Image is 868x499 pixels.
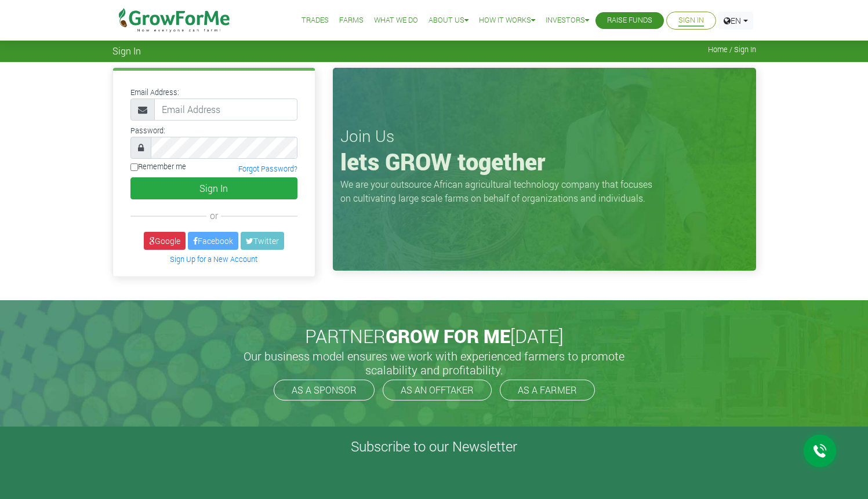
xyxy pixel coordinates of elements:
a: How it Works [479,14,535,27]
label: Password: [130,125,165,136]
a: About Us [428,14,468,27]
h3: Join Us [340,126,749,146]
a: AS A FARMER [500,380,595,400]
span: Home / Sign In [708,45,756,54]
a: AS AN OFFTAKER [383,380,492,400]
button: Sign In [130,177,297,199]
div: or [130,209,297,223]
a: Trades [302,14,329,27]
h5: Our business model ensures we work with experienced farmers to promote scalability and profitabil... [231,349,637,377]
a: Sign Up for a New Account [170,254,257,264]
h1: lets GROW together [340,148,749,176]
span: GROW FOR ME [386,323,510,348]
span: Sign In [112,45,141,56]
label: Remember me [130,161,186,172]
a: Investors [546,14,589,27]
a: Forgot Password? [238,164,297,173]
a: Sign In [678,14,704,27]
input: Remember me [130,163,138,171]
a: Raise Funds [607,14,652,27]
a: Farms [339,14,364,27]
p: We are your outsource African agricultural technology company that focuses on cultivating large s... [340,177,659,205]
input: Email Address [154,99,297,121]
h4: Subscribe to our Newsletter [14,438,854,455]
a: What We Do [374,14,418,27]
h2: PARTNER [DATE] [117,325,751,347]
label: Email Address: [130,87,179,98]
a: AS A SPONSOR [274,380,375,400]
a: Google [144,232,186,250]
a: EN [718,12,753,30]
